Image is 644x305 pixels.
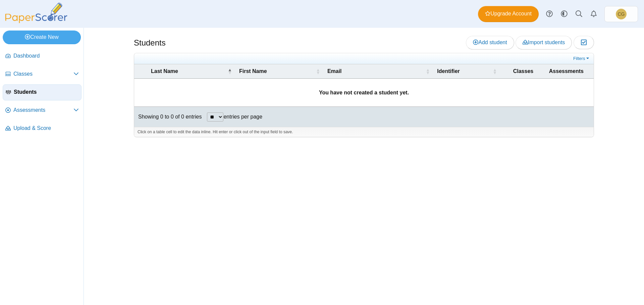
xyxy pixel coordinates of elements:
a: Christopher Gutierrez [604,6,638,22]
a: Upload & Score [3,121,82,137]
span: Identifier [437,68,460,74]
span: Christopher Gutierrez [618,12,625,16]
span: First Name [239,68,267,74]
a: Alerts [586,7,601,21]
span: Identifier : Activate to sort [493,64,497,78]
span: Assessments [549,68,584,74]
span: Last Name [151,68,178,74]
label: entries per page [223,114,262,120]
span: Christopher Gutierrez [616,9,627,19]
b: You have not created a student yet. [319,90,409,95]
span: First Name : Activate to sort [316,64,320,78]
a: Dashboard [3,48,82,64]
span: Email : Activate to sort [426,64,430,78]
a: Add student [466,36,514,49]
a: PaperScorer [3,18,70,24]
span: Upgrade Account [485,10,532,17]
a: Students [3,84,82,100]
span: Add student [473,40,507,45]
span: Classes [513,68,534,74]
a: Classes [3,66,82,82]
a: Upgrade Account [478,6,539,22]
h1: Students [134,37,166,49]
a: Filters [572,55,592,62]
img: PaperScorer [3,3,70,23]
span: Classes [13,70,73,78]
span: Upload & Score [13,125,79,132]
span: Import students [523,40,565,45]
span: Students [14,88,78,96]
a: Create New [3,30,81,44]
a: Assessments [3,102,82,119]
div: Showing 0 to 0 of 0 entries [134,107,202,127]
span: Assessments [13,106,73,114]
a: Import students [516,36,572,49]
span: Dashboard [13,52,79,60]
div: Click on a table cell to edit the data inline. Hit enter or click out of the input field to save. [134,127,594,137]
span: Email [327,68,342,74]
span: Last Name : Activate to invert sorting [228,64,232,78]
